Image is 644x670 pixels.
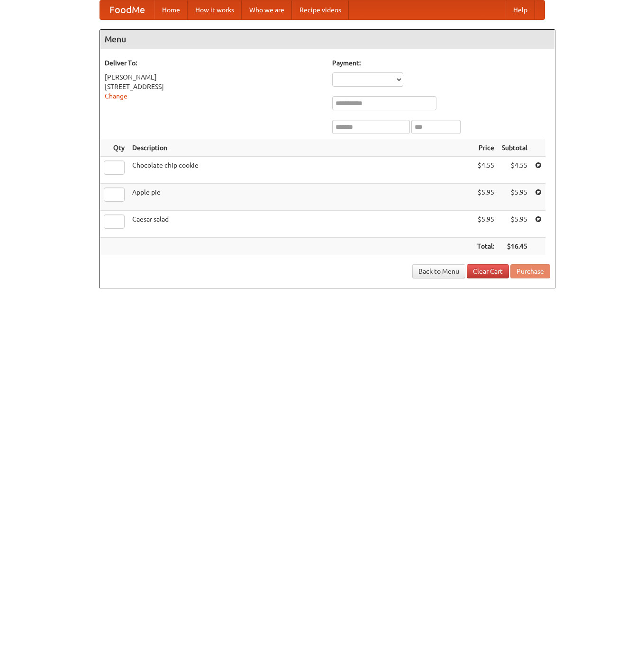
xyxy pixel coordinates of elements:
[292,0,349,19] a: Recipe videos
[506,0,535,19] a: Help
[473,157,498,184] td: $4.55
[498,184,531,211] td: $5.95
[473,211,498,238] td: $5.95
[100,139,128,157] th: Qty
[100,0,154,19] a: FoodMe
[412,264,465,278] a: Back to Menu
[473,184,498,211] td: $5.95
[105,82,323,91] div: [STREET_ADDRESS]
[128,184,473,211] td: Apple pie
[510,264,550,278] button: Purchase
[128,211,473,238] td: Caesar salad
[498,157,531,184] td: $4.55
[498,139,531,157] th: Subtotal
[332,58,550,68] h5: Payment:
[128,157,473,184] td: Chocolate chip cookie
[105,72,323,82] div: [PERSON_NAME]
[473,139,498,157] th: Price
[242,0,292,19] a: Who we are
[154,0,188,19] a: Home
[188,0,242,19] a: How it works
[128,139,473,157] th: Description
[473,238,498,255] th: Total:
[498,238,531,255] th: $16.45
[105,92,127,100] a: Change
[105,58,323,68] h5: Deliver To:
[467,264,509,278] a: Clear Cart
[498,211,531,238] td: $5.95
[100,30,555,49] h4: Menu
